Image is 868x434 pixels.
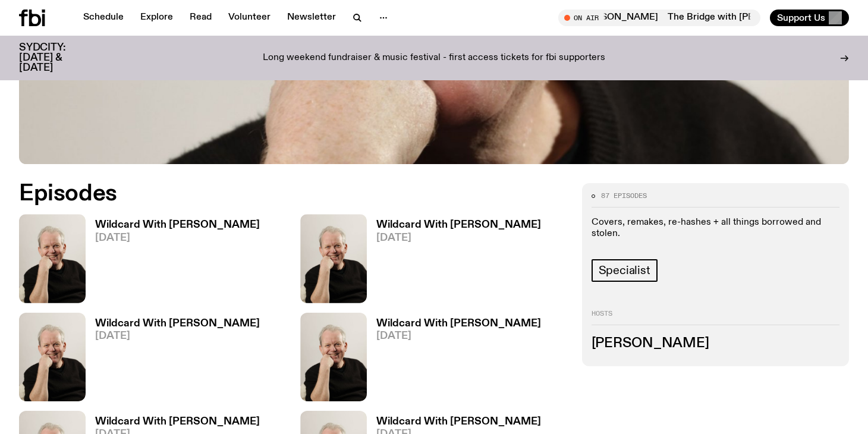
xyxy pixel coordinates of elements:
a: Wildcard With [PERSON_NAME][DATE] [367,220,541,303]
a: Read [183,10,219,26]
span: [DATE] [376,233,541,243]
a: Explore [133,10,180,26]
a: Wildcard With [PERSON_NAME][DATE] [367,319,541,401]
a: Schedule [76,10,131,26]
span: 87 episodes [601,193,647,199]
h3: Wildcard With [PERSON_NAME] [95,220,260,230]
p: Long weekend fundraiser & music festival - first access tickets for fbi supporters [263,53,605,64]
span: Specialist [599,264,650,277]
h2: Hosts [592,310,839,325]
img: Stuart is smiling charmingly, wearing a black t-shirt against a stark white background. [19,313,86,401]
h3: Wildcard With [PERSON_NAME] [376,319,541,329]
h3: SYDCITY: [DATE] & [DATE] [19,43,95,73]
h3: Wildcard With [PERSON_NAME] [376,220,541,230]
p: Covers, remakes, re-hashes + all things borrowed and stolen. [592,217,839,240]
a: Specialist [592,259,658,282]
span: [DATE] [95,233,260,243]
a: Volunteer [221,10,278,26]
h2: Episodes [19,183,568,205]
a: Newsletter [280,10,343,26]
img: Stuart is smiling charmingly, wearing a black t-shirt against a stark white background. [300,214,367,303]
button: Support Us [770,10,849,26]
h3: Wildcard With [PERSON_NAME] [95,319,260,329]
span: Support Us [777,12,825,23]
img: Stuart is smiling charmingly, wearing a black t-shirt against a stark white background. [300,313,367,401]
h3: Wildcard With [PERSON_NAME] [95,417,260,427]
a: Wildcard With [PERSON_NAME][DATE] [86,319,260,401]
h3: [PERSON_NAME] [592,337,839,350]
h3: Wildcard With [PERSON_NAME] [376,417,541,427]
span: [DATE] [376,331,541,341]
a: Wildcard With [PERSON_NAME][DATE] [86,220,260,303]
img: Stuart is smiling charmingly, wearing a black t-shirt against a stark white background. [19,214,86,303]
button: On AirThe Bridge with [PERSON_NAME]The Bridge with [PERSON_NAME] [558,10,760,26]
span: [DATE] [95,331,260,341]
